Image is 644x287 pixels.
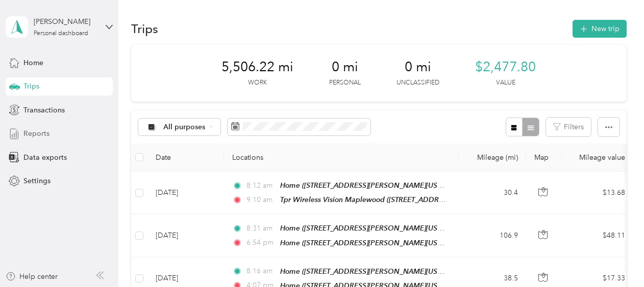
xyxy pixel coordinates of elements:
span: Home ([STREET_ADDRESS][PERSON_NAME][US_STATE]) [280,267,464,276]
button: Help center [6,271,58,282]
span: $2,477.80 [475,59,536,75]
span: 0 mi [405,59,431,75]
span: 9:10 am [246,194,276,206]
td: $48.11 [562,214,633,257]
th: Locations [224,143,459,171]
td: 106.9 [459,214,526,257]
h1: Trips [131,23,158,34]
span: 5,506.22 mi [221,59,293,75]
p: Work [248,78,267,88]
th: Mileage value [562,143,633,171]
td: [DATE] [147,214,224,257]
span: Reports [23,128,49,139]
th: Map [526,143,562,171]
div: Personal dashboard [34,31,88,37]
span: Home [23,58,43,68]
span: Tpr Wireless Vision Maplewood ([STREET_ADDRESS]) [280,195,455,204]
td: 30.4 [459,171,526,214]
td: [DATE] [147,171,224,214]
span: All purposes [163,124,206,131]
span: 6:54 pm [246,237,276,248]
span: 8:31 am [246,223,276,234]
span: Transactions [23,105,65,116]
span: Data exports [23,152,67,163]
iframe: Everlance-gr Chat Button Frame [587,230,644,287]
p: Unclassified [397,78,439,88]
div: [PERSON_NAME] [34,16,97,27]
button: New trip [573,20,627,38]
p: Value [496,78,515,88]
p: Personal [329,78,361,88]
span: 8:16 am [246,266,276,277]
span: 0 mi [332,59,358,75]
span: Home ([STREET_ADDRESS][PERSON_NAME][US_STATE]) [280,181,464,190]
th: Date [147,143,224,171]
button: Filters [546,118,591,136]
span: 8:12 am [246,180,276,191]
th: Mileage (mi) [459,143,526,171]
span: Settings [23,176,51,186]
span: Home ([STREET_ADDRESS][PERSON_NAME][US_STATE]) [280,224,464,233]
span: Home ([STREET_ADDRESS][PERSON_NAME][US_STATE]) [280,239,464,247]
td: $13.68 [562,171,633,214]
span: Trips [23,81,39,92]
